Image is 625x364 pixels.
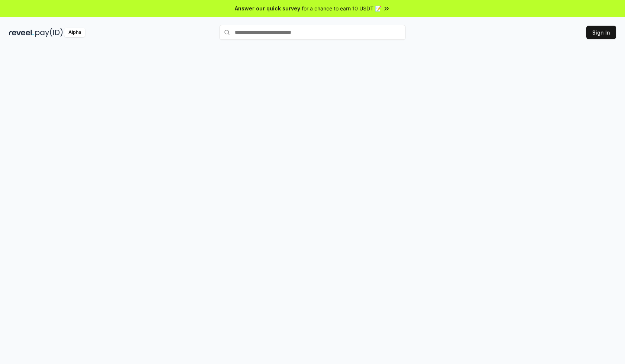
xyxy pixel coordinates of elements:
[586,26,616,39] button: Sign In
[64,28,85,37] div: Alpha
[235,4,300,12] span: Answer our quick survey
[35,28,63,37] img: pay_id
[302,4,381,12] span: for a chance to earn 10 USDT 📝
[9,28,34,37] img: reveel_dark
